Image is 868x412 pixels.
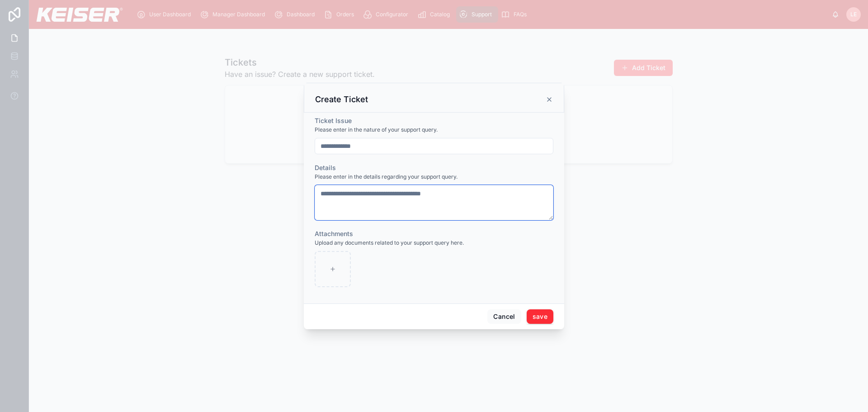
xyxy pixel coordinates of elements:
span: Details [315,164,336,171]
span: Please enter in the details regarding your support query. [315,173,458,180]
span: Attachments [315,230,353,237]
span: Ticket Issue [315,117,352,124]
span: Upload any documents related to your support query here. [315,239,464,246]
span: Please enter in the nature of your support query. [315,126,438,133]
button: Cancel [487,309,521,324]
button: save [527,309,553,324]
h3: Create Ticket [315,94,368,105]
